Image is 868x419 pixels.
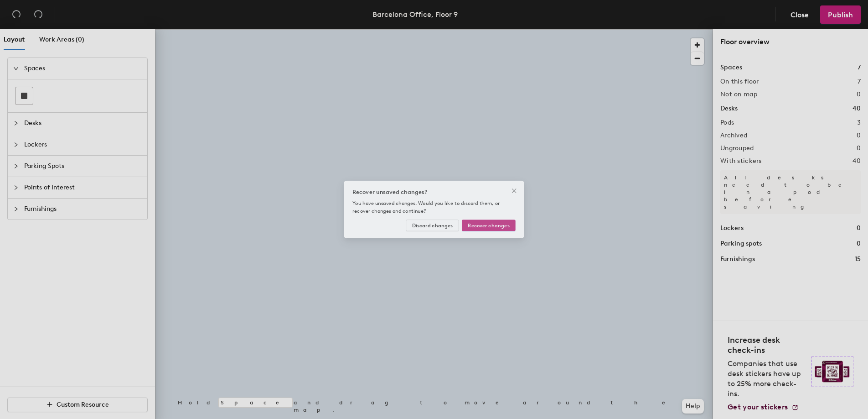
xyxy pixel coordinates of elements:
span: Recover changes [477,226,529,234]
span: Discard changes [406,226,458,234]
span: Close [528,182,542,189]
button: Discard changes [398,222,465,237]
span: close [532,182,539,189]
div: Recover unsaved changes? [331,182,537,193]
button: Close [528,178,542,193]
button: Recover changes [469,222,537,237]
span: You have unsaved changes. Would you like to discard them, or recover changes and continue? [331,198,517,215]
